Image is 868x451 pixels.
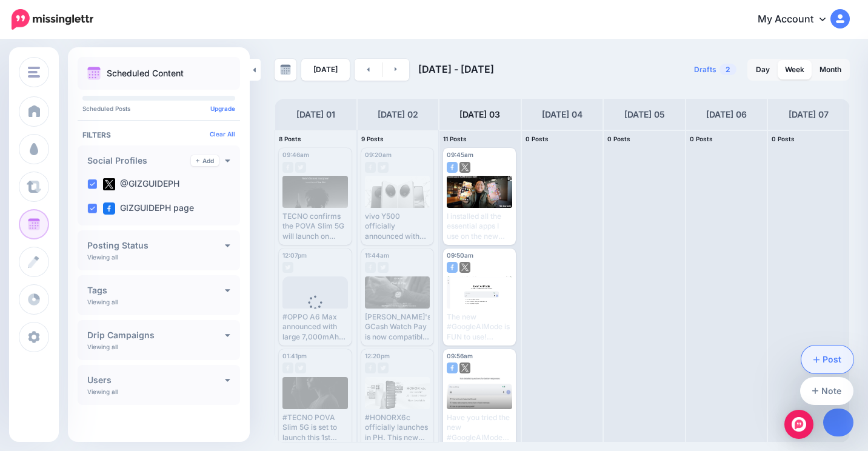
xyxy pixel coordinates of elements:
[459,362,470,373] img: twitter-square.png
[447,413,512,443] div: Have you tried the new #GoogleAIMode? Read here: [URL][DOMAIN_NAME]
[365,362,376,373] img: facebook-grey-square.png
[526,135,549,142] span: 0 Posts
[210,130,235,138] a: Clear All
[295,162,306,173] img: twitter-grey-square.png
[719,64,736,75] span: 2
[87,67,101,80] img: calendar.png
[789,107,829,122] h4: [DATE] 07
[365,162,376,173] img: facebook-grey-square.png
[361,135,384,142] span: 9 Posts
[365,252,389,259] span: 11:44am
[690,135,713,142] span: 0 Posts
[365,262,376,273] img: facebook-grey-square.png
[87,343,118,350] p: Viewing all
[282,252,307,259] span: 12:07pm
[624,107,665,122] h4: [DATE] 05
[87,331,225,339] h4: Drip Campaigns
[447,151,473,158] span: 09:45am
[279,135,301,142] span: 8 Posts
[191,155,219,166] a: Add
[443,135,467,142] span: 11 Posts
[378,107,418,122] h4: [DATE] 02
[447,212,512,241] div: I installed all the essential apps I use on the new #HUAWEIPura80Series #AppGallery Watch here: [...
[87,241,225,250] h4: Posting Status
[298,295,332,327] div: Loading
[82,130,235,139] h4: Filters
[800,377,854,405] a: Note
[459,262,470,273] img: twitter-square.png
[801,346,854,373] a: Post
[295,362,306,373] img: twitter-grey-square.png
[607,135,630,142] span: 0 Posts
[694,66,716,73] span: Drafts
[365,352,390,359] span: 12:20pm
[447,252,473,259] span: 09:50am
[778,60,812,79] a: Week
[378,162,389,173] img: twitter-grey-square.png
[365,312,430,342] div: [PERSON_NAME]'s GCash Watch Pay is now compatible with iOS users! Read here: [URL][DOMAIN_NAME]
[746,5,850,35] a: My Account
[282,262,293,273] img: twitter-grey-square.png
[87,388,118,395] p: Viewing all
[282,413,348,443] div: #TECNO POVA Slim 5G is set to launch this 1st week of September. Read here: [URL][DOMAIN_NAME]
[107,69,184,78] p: Scheduled Content
[301,59,350,81] a: [DATE]
[418,63,494,75] span: [DATE] - [DATE]
[103,178,115,190] img: twitter-square.png
[459,107,500,122] h4: [DATE] 03
[378,262,389,273] img: twitter-grey-square.png
[447,262,458,273] img: facebook-square.png
[282,212,348,241] div: TECNO confirms the POVA Slim 5G will launch on [DATE] as the world's slimmest curved phone.
[210,105,235,112] a: Upgrade
[447,362,458,373] img: facebook-square.png
[103,178,179,190] label: @GIZGUIDEPH
[103,202,194,215] label: GIZGUIDEPH page
[784,410,813,439] div: Open Intercom Messenger
[687,59,744,81] a: Drafts2
[542,107,583,122] h4: [DATE] 04
[28,67,40,78] img: menu.png
[87,286,225,295] h4: Tags
[87,376,225,384] h4: Users
[82,105,235,112] p: Scheduled Posts
[365,151,392,158] span: 09:20am
[706,107,747,122] h4: [DATE] 06
[296,107,335,122] h4: [DATE] 01
[280,64,291,75] img: calendar-grey-darker.png
[282,352,307,359] span: 01:41pm
[365,413,430,443] div: #HONORX6c officially launches in PH. This new entry-level device will be down to under PHP 5K dur...
[87,156,191,165] h4: Social Profiles
[447,312,512,342] div: The new #GoogleAIMode is FUN to use! Read here: [URL][DOMAIN_NAME]
[103,202,115,215] img: facebook-square.png
[812,60,849,79] a: Month
[459,162,470,173] img: twitter-square.png
[282,151,309,158] span: 09:46am
[12,9,93,30] img: Missinglettr
[749,60,777,79] a: Day
[378,362,389,373] img: twitter-grey-square.png
[87,253,118,261] p: Viewing all
[365,212,430,241] div: vivo Y500 officially announced with 8,200mAh battery, Dimensity 7300, and IP68/69/69+ rating. Rea...
[447,352,473,359] span: 09:56am
[282,362,293,373] img: facebook-grey-square.png
[447,162,458,173] img: facebook-square.png
[282,162,293,173] img: facebook-grey-square.png
[282,312,348,342] div: #OPPO A6 Max announced with large 7,000mAh battery and Snapdragon 7 Gen 3. Read here: [URL][DOMAI...
[87,298,118,306] p: Viewing all
[772,135,795,142] span: 0 Posts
